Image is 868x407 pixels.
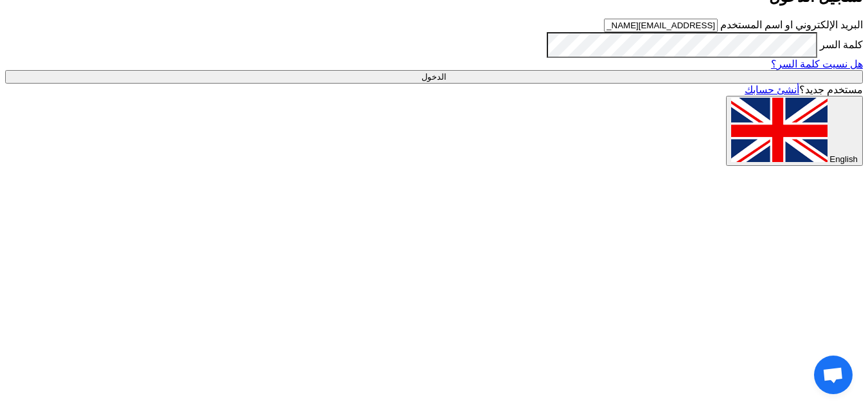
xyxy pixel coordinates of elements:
label: البريد الإلكتروني او اسم المستخدم [720,19,863,30]
input: الدخول [5,70,863,84]
input: أدخل بريد العمل الإلكتروني او اسم المستخدم الخاص بك ... [604,19,718,32]
span: English [829,154,858,164]
a: أنشئ حسابك [745,84,799,95]
div: مستخدم جديد؟ [5,84,863,96]
a: Open chat [814,356,853,394]
a: هل نسيت كلمة السر؟ [771,59,863,69]
button: English [726,96,863,166]
img: en-US.png [731,98,828,162]
label: كلمة السر [820,39,863,50]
